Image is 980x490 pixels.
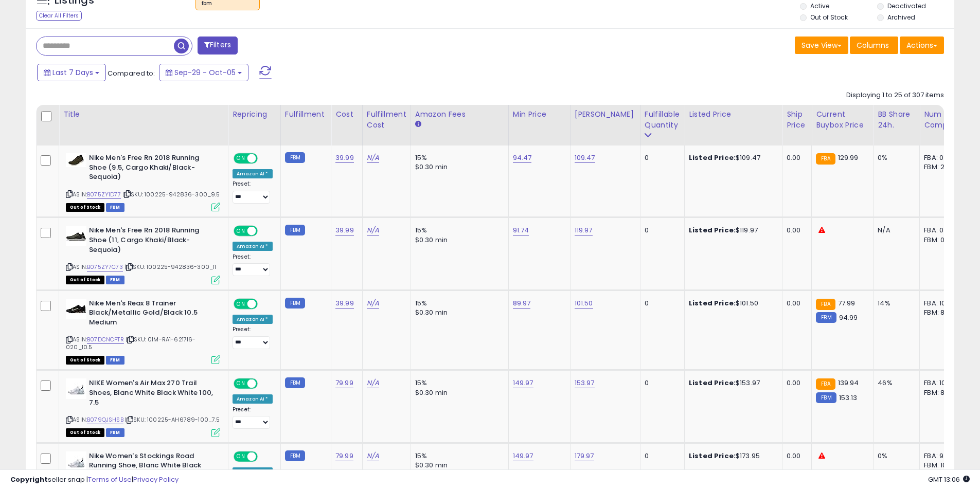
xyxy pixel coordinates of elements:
[900,37,944,54] button: Actions
[689,109,778,120] div: Listed Price
[787,378,804,388] div: 0.00
[415,308,501,317] div: $0.30 min
[66,299,86,319] img: 3182obvs1RL._SL40_.jpg
[159,64,248,81] button: Sep-29 - Oct-05
[106,203,124,212] span: FBM
[513,451,533,461] a: 149.97
[89,153,214,185] b: Nike Men's Free Rn 2018 Running Shoe (9.5, Cargo Khaki/Black-Sequoia)
[256,452,273,461] span: OFF
[37,64,106,81] button: Last 7 Days
[66,428,104,437] span: All listings that are currently out of stock and unavailable for purchase on Amazon
[575,153,595,163] a: 109.47
[645,153,676,162] div: 0
[335,378,353,388] a: 79.99
[415,153,501,162] div: 15%
[87,335,124,344] a: B07DCNCPTR
[89,299,214,330] b: Nike Men's Reax 8 Trainer Black/Metallic Gold/Black 10.5 Medium
[256,299,273,308] span: OFF
[513,225,529,235] a: 91.74
[256,227,273,235] span: OFF
[816,153,835,165] small: FBA
[36,11,82,21] div: Clear All Filters
[575,298,593,308] a: 101.50
[689,378,736,388] b: Listed Price:
[235,154,247,163] span: ON
[513,109,566,120] div: Min Price
[285,450,305,461] small: FBM
[924,378,958,388] div: FBA: 10
[88,475,132,484] a: Terms of Use
[133,475,179,484] a: Privacy Policy
[63,109,224,120] div: Title
[233,253,273,277] div: Preset:
[787,451,804,461] div: 0.00
[233,315,273,324] div: Amazon AI *
[575,225,593,235] a: 119.97
[415,378,501,388] div: 15%
[787,109,807,131] div: Ship Price
[787,226,804,235] div: 0.00
[415,120,421,129] small: Amazon Fees.
[928,475,970,484] span: 2025-10-13 13:06 GMT
[233,242,273,251] div: Amazon AI *
[415,451,501,461] div: 15%
[335,451,353,461] a: 79.99
[66,378,86,399] img: 31KVfoYwc1L._SL40_.jpg
[367,153,379,163] a: N/A
[878,153,912,162] div: 0%
[645,109,680,131] div: Fulfillable Quantity
[106,428,124,437] span: FBM
[415,162,501,172] div: $0.30 min
[924,451,958,461] div: FBA: 9
[878,378,912,388] div: 46%
[645,226,676,235] div: 0
[645,451,676,461] div: 0
[878,109,915,131] div: BB Share 24h.
[235,299,247,308] span: ON
[575,109,636,120] div: [PERSON_NAME]
[575,451,594,461] a: 179.97
[838,153,859,162] span: 129.99
[233,394,273,404] div: Amazon AI *
[689,153,736,162] b: Listed Price:
[787,299,804,308] div: 0.00
[256,154,273,163] span: OFF
[924,388,958,397] div: FBM: 8
[857,40,889,50] span: Columns
[924,153,958,162] div: FBA: 0
[87,415,123,424] a: B079QJSHSB
[233,406,273,429] div: Preset:
[367,109,406,131] div: Fulfillment Cost
[689,451,736,461] b: Listed Price:
[689,298,736,308] b: Listed Price:
[285,152,305,163] small: FBM
[233,326,273,349] div: Preset:
[89,226,214,257] b: Nike Men's Free Rn 2018 Running Shoe (11, Cargo Khaki/Black-Sequoia)
[838,298,856,308] span: 77.99
[233,169,273,178] div: Amazon AI *
[335,153,354,163] a: 39.99
[816,312,836,323] small: FBM
[10,475,179,485] div: seller snap | |
[850,37,898,54] button: Columns
[66,356,104,365] span: All listings that are currently out of stock and unavailable for purchase on Amazon
[645,378,676,388] div: 0
[235,452,247,461] span: ON
[810,2,829,10] label: Active
[10,475,48,484] strong: Copyright
[878,226,912,235] div: N/A
[285,109,327,120] div: Fulfillment
[125,415,220,424] span: | SKU: 100225-AH6789-100_7.5
[87,263,123,271] a: B075ZY7C73
[887,13,915,22] label: Archived
[645,299,676,308] div: 0
[66,226,86,246] img: 31ibQAar1JL._SL40_.jpg
[924,308,958,317] div: FBM: 8
[89,451,214,483] b: Nike Women's Stockings Road Running Shoe, Blanc White Black White 100, 9
[66,378,220,435] div: ASIN:
[285,225,305,235] small: FBM
[335,109,358,120] div: Cost
[335,225,354,235] a: 39.99
[367,451,379,461] a: N/A
[838,378,859,388] span: 139.94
